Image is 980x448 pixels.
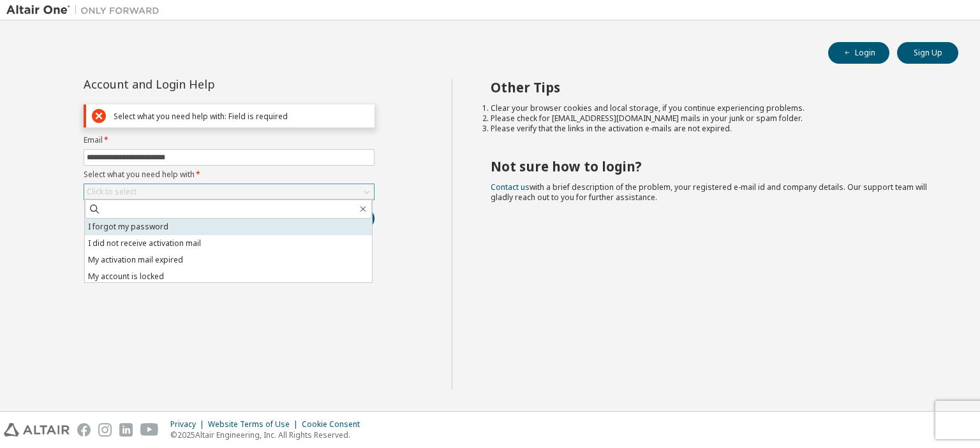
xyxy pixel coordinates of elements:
[85,219,372,235] li: I forgot my password
[84,79,316,89] div: Account and Login Help
[119,423,133,437] img: linkedin.svg
[84,135,375,145] label: Email
[114,112,369,121] div: Select what you need help with: Field is required
[4,423,70,437] img: altair_logo.svg
[208,419,302,430] div: Website Terms of Use
[828,42,889,64] button: Login
[302,419,367,430] div: Cookie Consent
[77,423,91,437] img: facebook.svg
[491,182,530,192] a: Contact us
[170,430,367,440] p: © 2025 Altair Engineering, Inc. All Rights Reserved.
[84,170,375,180] label: Select what you need help with
[6,4,166,17] img: Altair One
[491,103,936,113] li: Clear your browser cookies and local storage, if you continue experiencing problems.
[491,124,936,134] li: Please verify that the links in the activation e-mails are not expired.
[491,113,936,124] li: Please check for [EMAIL_ADDRESS][DOMAIN_NAME] mails in your junk or spam folder.
[491,182,927,203] span: with a brief description of the problem, your registered e-mail id and company details. Our suppo...
[170,419,208,430] div: Privacy
[491,158,936,175] h2: Not sure how to login?
[491,79,936,96] h2: Other Tips
[87,187,137,197] div: Click to select
[84,184,374,199] div: Click to select
[98,423,112,437] img: instagram.svg
[897,42,958,64] button: Sign Up
[140,423,159,437] img: youtube.svg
